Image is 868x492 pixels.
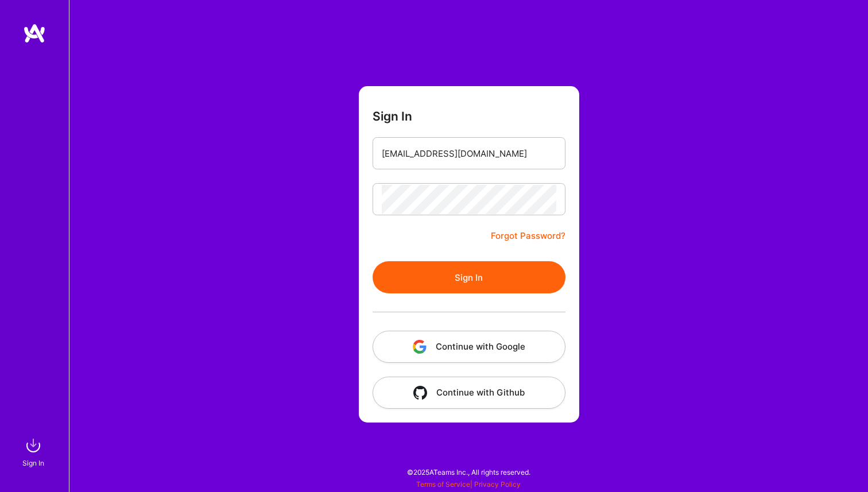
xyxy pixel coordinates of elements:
[416,480,470,489] a: Terms of Service
[23,23,46,44] img: logo
[373,261,565,293] button: Sign In
[373,109,412,123] h3: Sign In
[382,139,556,168] input: Email...
[373,377,565,409] button: Continue with Github
[474,480,521,489] a: Privacy Policy
[22,434,45,457] img: sign in
[413,340,427,354] img: icon
[373,331,565,363] button: Continue with Google
[416,480,521,489] span: |
[413,386,427,400] img: icon
[491,229,565,243] a: Forgot Password?
[22,457,44,469] div: Sign In
[24,434,45,469] a: sign inSign In
[69,458,868,486] div: © 2025 ATeams Inc., All rights reserved.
